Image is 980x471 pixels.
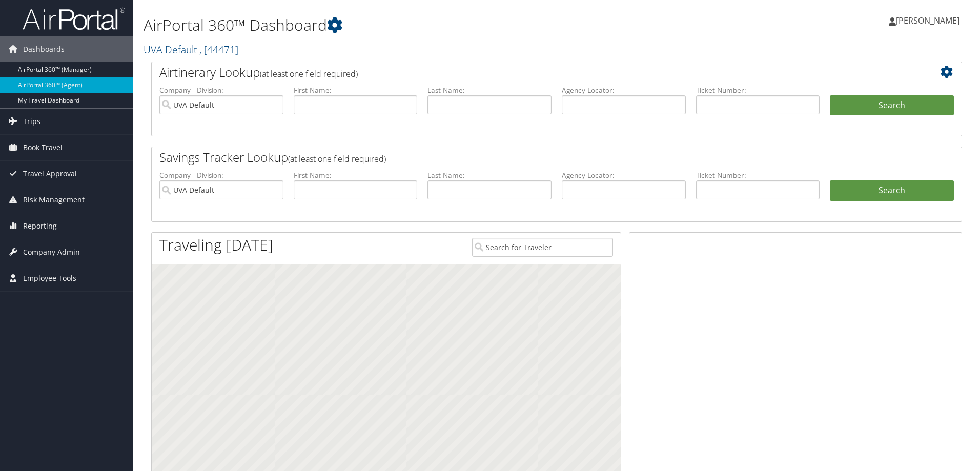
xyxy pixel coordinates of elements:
[23,187,85,213] span: Risk Management
[830,180,954,201] a: Search
[294,170,418,180] label: First Name:
[288,153,386,165] span: (at least one field required)
[144,43,238,56] a: UVA Default
[23,265,76,291] span: Employee Tools
[830,95,954,116] button: Search
[159,170,283,180] label: Company - Division:
[159,64,886,81] h2: Airtinerary Lookup
[562,170,686,180] label: Agency Locator:
[159,180,283,199] input: search accounts
[199,43,238,56] span: , [ 44471 ]
[472,238,613,257] input: Search for Traveler
[23,135,63,160] span: Book Travel
[23,36,65,62] span: Dashboards
[23,213,57,239] span: Reporting
[144,14,695,36] h1: AirPortal 360™ Dashboard
[696,170,820,180] label: Ticket Number:
[562,85,686,95] label: Agency Locator:
[159,149,886,166] h2: Savings Tracker Lookup
[889,5,970,36] a: [PERSON_NAME]
[23,161,77,187] span: Travel Approval
[159,234,273,256] h1: Traveling [DATE]
[23,109,40,134] span: Trips
[294,85,418,95] label: First Name:
[696,85,820,95] label: Ticket Number:
[23,239,80,265] span: Company Admin
[23,7,125,31] img: airportal-logo.png
[159,85,283,95] label: Company - Division:
[427,85,552,95] label: Last Name:
[260,68,358,79] span: (at least one field required)
[896,15,959,26] span: [PERSON_NAME]
[427,170,552,180] label: Last Name:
